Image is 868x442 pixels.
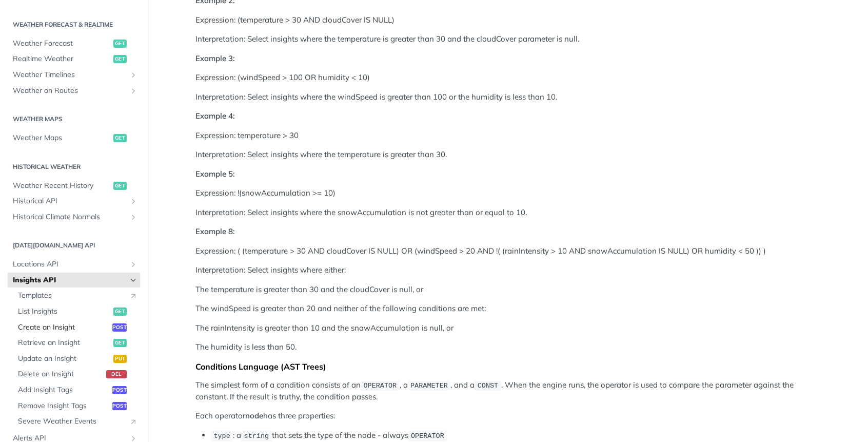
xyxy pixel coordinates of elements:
span: Weather Forecast [13,39,111,49]
p: Expression: (windSpeed > 100 OR humidity < 10) [195,72,820,84]
a: Historical APIShow subpages for Historical API [8,194,140,209]
strong: Example 3: [195,53,235,63]
span: Remove Insight Tags [18,401,110,411]
button: Show subpages for Historical Climate Normals [129,213,137,221]
a: Locations APIShow subpages for Locations API [8,257,140,272]
a: Delete an Insightdel [13,367,140,382]
span: CONST [478,382,499,390]
h2: [DATE][DOMAIN_NAME] API [8,241,140,250]
p: Interpretation: Select insights where either: [195,264,820,276]
button: Show subpages for Historical API [129,197,137,205]
p: The windSpeed is greater than 20 and neither of the following conditions are met: [195,303,820,315]
a: Insights APIHide subpages for Insights API [8,273,140,288]
a: Weather Recent Historyget [8,178,140,194]
p: Expression: ( (temperature > 30 AND cloudCover IS NULL) OR (windSpeed > 20 AND !( (rainIntensity ... [195,245,820,257]
span: Weather Recent History [13,181,111,191]
span: Update an Insight [18,354,111,364]
p: Each operator has three properties: [195,410,820,422]
span: del [106,370,127,378]
span: get [113,182,127,190]
span: put [113,355,127,363]
span: Locations API [13,259,127,270]
h2: Weather Maps [8,114,140,124]
span: Templates [18,291,124,301]
strong: Example 4: [195,111,235,121]
p: Interpretation: Select insights where the temperature is greater than 30 and the cloudCover param... [195,33,820,45]
p: Interpretation: Select insights where the snowAccumulation is not greater than or equal to 10. [195,207,820,219]
span: string [244,432,269,440]
h2: Historical Weather [8,162,140,171]
div: Conditions Language (AST Trees) [195,361,820,372]
span: Weather Maps [13,133,111,143]
a: Severe Weather EventsLink [13,414,140,429]
strong: node [245,411,263,420]
span: Delete an Insight [18,369,104,379]
button: Show subpages for Weather Timelines [129,71,137,79]
p: The rainIntensity is greater than 10 and the snowAccumulation is null, or [195,322,820,334]
span: get [113,134,127,142]
a: Retrieve an Insightget [13,335,140,351]
a: TemplatesLink [13,288,140,303]
span: get [113,339,127,347]
li: : a that sets the type of the node - always [211,430,820,441]
p: The simplest form of a condition consists of an , a , and a . When the engine runs, the operator ... [195,379,820,403]
h2: Weather Forecast & realtime [8,20,140,29]
p: Expression: !(snowAccumulation >= 10) [195,187,820,199]
a: Create an Insightpost [13,320,140,335]
a: Realtime Weatherget [8,51,140,67]
button: Show subpages for Locations API [129,260,137,268]
p: Expression: (temperature > 30 AND cloudCover IS NULL) [195,14,820,26]
i: Link [129,292,137,300]
span: PARAMETER [410,382,448,390]
span: Severe Weather Events [18,416,124,427]
a: Weather on RoutesShow subpages for Weather on Routes [8,83,140,99]
p: The temperature is greater than 30 and the cloudCover is null, or [195,284,820,296]
span: Realtime Weather [13,54,111,64]
span: Historical API [13,196,127,206]
button: Hide subpages for Insights API [129,276,137,284]
span: type [213,432,230,440]
p: Expression: temperature > 30 [195,130,820,142]
span: OPERATOR [411,432,444,440]
i: Link [129,417,137,426]
a: Historical Climate NormalsShow subpages for Historical Climate Normals [8,209,140,225]
a: Weather Forecastget [8,36,140,51]
span: post [112,402,127,410]
span: Weather Timelines [13,70,127,80]
strong: Example 8: [195,226,235,236]
strong: Example 5: [195,169,235,179]
span: List Insights [18,306,111,317]
span: Historical Climate Normals [13,212,127,222]
span: get [113,55,127,63]
span: post [112,386,127,394]
span: Create an Insight [18,322,110,333]
span: Weather on Routes [13,86,127,96]
a: Weather TimelinesShow subpages for Weather Timelines [8,67,140,83]
a: Remove Insight Tagspost [13,398,140,414]
span: Insights API [13,275,127,285]
span: get [113,308,127,316]
a: Weather Mapsget [8,130,140,146]
button: Show subpages for Weather on Routes [129,87,137,95]
p: Interpretation: Select insights where the windSpeed is greater than 100 or the humidity is less t... [195,91,820,103]
a: List Insightsget [13,304,140,319]
span: OPERATOR [363,382,397,390]
a: Update an Insightput [13,351,140,367]
a: Add Insight Tagspost [13,382,140,398]
p: The humidity is less than 50. [195,341,820,353]
p: Interpretation: Select insights where the temperature is greater than 30. [195,149,820,161]
span: post [112,323,127,332]
span: Retrieve an Insight [18,338,111,348]
span: get [113,40,127,48]
span: Add Insight Tags [18,385,110,395]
